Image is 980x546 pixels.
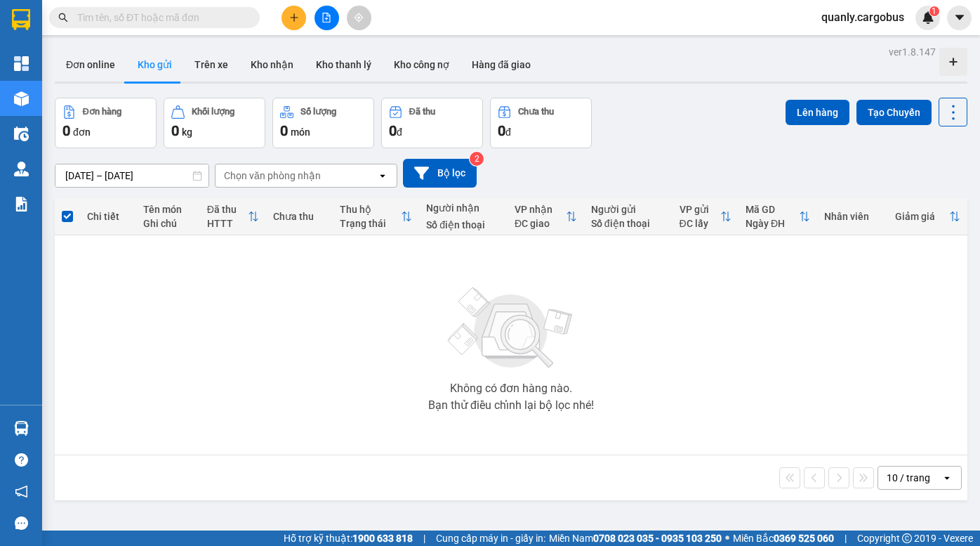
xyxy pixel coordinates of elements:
button: Khối lượng0kg [164,98,265,148]
svg: open [377,170,388,181]
button: caret-down [947,6,972,30]
div: HTTT [207,218,249,229]
strong: 1900 633 818 [352,533,413,544]
button: Chưa thu0đ [490,98,592,148]
span: 0 [280,122,288,139]
img: warehouse-icon [14,126,29,141]
span: message [15,516,28,530]
img: svg+xml;base64,PHN2ZyBjbGFzcz0ibGlzdC1wbHVnX19zdmciIHhtbG5zPSJodHRwOi8vd3d3LnczLm9yZy8yMDAwL3N2Zy... [441,279,581,377]
span: ⚪️ [725,535,729,541]
img: solution-icon [14,197,29,212]
div: Chi tiết [87,211,129,222]
input: Select a date range. [55,164,208,187]
th: Toggle SortBy [333,198,420,235]
img: warehouse-icon [14,91,29,106]
button: plus [282,6,306,30]
span: | [845,531,847,546]
button: Kho gửi [126,48,183,82]
span: | [423,531,425,546]
span: kg [182,126,192,138]
span: Miền Nam [549,531,722,546]
button: Đơn hàng0đơn [55,98,157,148]
span: quanly.cargobus [810,8,915,26]
span: 0 [62,122,70,139]
button: aim [347,6,371,30]
span: question-circle [15,453,28,467]
div: Không có đơn hàng nào. [450,383,572,394]
img: icon-new-feature [922,11,934,24]
button: Số lượng0món [272,98,374,148]
div: Ghi chú [143,218,193,229]
span: Cung cấp máy in - giấy in: [436,531,545,546]
span: aim [354,13,364,22]
div: Giảm giá [895,211,949,222]
div: Thu hộ [340,204,402,215]
span: 0 [498,122,505,139]
div: Ngày ĐH [746,218,799,229]
svg: open [941,472,953,483]
div: Tạo kho hàng mới [939,48,967,76]
th: Toggle SortBy [888,198,967,235]
span: notification [15,485,28,498]
button: Bộ lọc [403,159,477,188]
span: món [291,126,310,138]
button: Kho công nợ [383,48,461,82]
span: đ [505,126,511,138]
strong: 0708 023 035 - 0935 103 250 [593,533,722,544]
div: Chưa thu [273,211,325,222]
div: Đã thu [207,204,249,215]
th: Toggle SortBy [200,198,267,235]
div: Bạn thử điều chỉnh lại bộ lọc nhé! [428,400,594,411]
button: Kho nhận [239,48,305,82]
div: ver 1.8.147 [889,44,936,60]
span: 0 [171,122,179,139]
span: Hỗ trợ kỹ thuật: [284,531,413,546]
button: Đã thu0đ [381,98,483,148]
div: Chọn văn phòng nhận [224,169,321,183]
img: warehouse-icon [14,421,29,436]
span: đơn [73,126,91,138]
span: file-add [322,13,331,22]
th: Toggle SortBy [739,198,817,235]
img: dashboard-icon [14,56,29,71]
div: Chưa thu [518,107,554,117]
span: 0 [389,122,397,139]
span: search [58,13,68,22]
div: Người gửi [591,204,666,215]
button: file-add [314,6,339,30]
span: Miền Bắc [733,531,834,546]
span: đ [397,126,402,138]
div: ĐC lấy [680,218,720,229]
button: Trên xe [183,48,239,82]
button: Hàng đã giao [461,48,542,82]
div: Người nhận [426,202,501,214]
div: Nhân viên [824,211,882,222]
img: warehouse-icon [14,162,29,176]
div: VP nhận [515,204,566,215]
div: Số điện thoại [591,218,666,229]
div: Mã GD [746,204,799,215]
input: Tìm tên, số ĐT hoặc mã đơn [77,10,243,25]
button: Tạo Chuyến [856,100,932,125]
th: Toggle SortBy [673,198,739,235]
sup: 1 [929,6,939,16]
div: Đơn hàng [83,107,121,117]
div: Số điện thoại [426,219,501,230]
div: Số lượng [300,107,336,117]
div: Đã thu [409,107,435,117]
button: Lên hàng [786,100,849,125]
th: Toggle SortBy [508,198,584,235]
div: Tên món [143,204,193,215]
div: Trạng thái [340,218,402,229]
sup: 2 [470,152,484,166]
div: ĐC giao [515,218,566,229]
div: 10 / trang [887,471,930,485]
span: 1 [932,6,936,16]
button: Đơn online [55,48,126,82]
button: Kho thanh lý [305,48,383,82]
span: caret-down [953,11,966,24]
span: plus [289,13,299,22]
span: copyright [902,533,912,543]
div: VP gửi [680,204,720,215]
strong: 0369 525 060 [774,533,834,544]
